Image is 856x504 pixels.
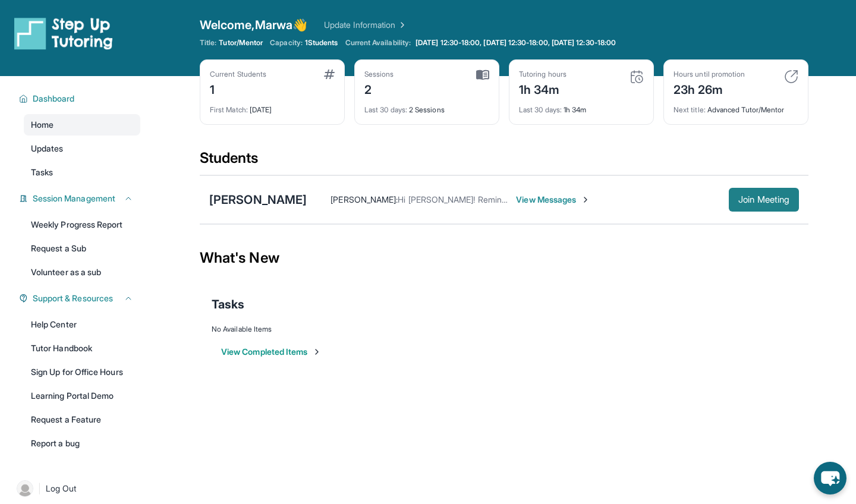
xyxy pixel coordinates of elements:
div: 1h 34m [519,98,644,115]
img: card [784,70,798,84]
a: Update Information [324,19,407,31]
span: Capacity: [270,38,303,48]
span: Support & Resources [33,292,113,304]
img: Chevron Right [395,19,407,31]
div: [PERSON_NAME] [209,191,307,208]
img: Chevron-Right [581,195,590,204]
a: Request a Sub [24,238,140,259]
div: 2 Sessions [364,98,489,115]
span: | [38,481,41,496]
span: Tasks [31,166,53,178]
img: card [324,70,335,79]
span: View Messages [516,194,590,206]
a: Home [24,114,140,136]
div: Tutoring hours [519,70,567,79]
span: Title: [200,38,216,48]
a: Learning Portal Demo [24,385,140,407]
span: Tasks [212,296,244,313]
span: Dashboard [33,93,75,105]
div: 1h 34m [519,79,567,98]
div: 2 [364,79,394,98]
span: Tutor/Mentor [219,38,263,48]
a: Tasks [24,162,140,183]
span: 1 Students [305,38,338,48]
span: [DATE] 12:30-18:00, [DATE] 12:30-18:00, [DATE] 12:30-18:00 [416,38,616,48]
span: Session Management [33,193,115,204]
a: Sign Up for Office Hours [24,361,140,383]
button: Join Meeting [729,188,799,212]
span: Home [31,119,53,131]
span: Log Out [46,483,77,494]
img: card [630,70,644,84]
span: Last 30 days : [364,105,407,114]
a: Report a bug [24,433,140,454]
div: 1 [210,79,266,98]
span: Join Meeting [738,196,789,203]
button: Support & Resources [28,292,133,304]
span: Updates [31,143,64,155]
span: Current Availability: [345,38,411,48]
img: user-img [17,480,33,497]
a: Volunteer as a sub [24,262,140,283]
div: 23h 26m [674,79,745,98]
span: [PERSON_NAME] : [331,194,398,204]
a: |Log Out [12,475,140,502]
button: chat-button [814,462,846,494]
span: Welcome, Marwa 👋 [200,17,307,33]
img: card [476,70,489,80]
div: Advanced Tutor/Mentor [674,98,798,115]
div: Students [200,149,808,175]
span: Hi [PERSON_NAME]! Reminder, i'll see [PERSON_NAME] at 5:00pm! [398,194,652,204]
a: Request a Feature [24,409,140,430]
div: Sessions [364,70,394,79]
a: Weekly Progress Report [24,214,140,235]
button: View Completed Items [221,346,322,358]
a: Updates [24,138,140,159]
a: Help Center [24,314,140,335]
div: Hours until promotion [674,70,745,79]
button: Dashboard [28,93,133,105]
div: What's New [200,232,808,284]
button: Session Management [28,193,133,204]
span: Last 30 days : [519,105,562,114]
div: Current Students [210,70,266,79]
div: [DATE] [210,98,335,115]
a: Tutor Handbook [24,338,140,359]
span: Next title : [674,105,706,114]
div: No Available Items [212,325,797,334]
img: logo [14,17,113,50]
a: [DATE] 12:30-18:00, [DATE] 12:30-18:00, [DATE] 12:30-18:00 [413,38,618,48]
span: First Match : [210,105,248,114]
